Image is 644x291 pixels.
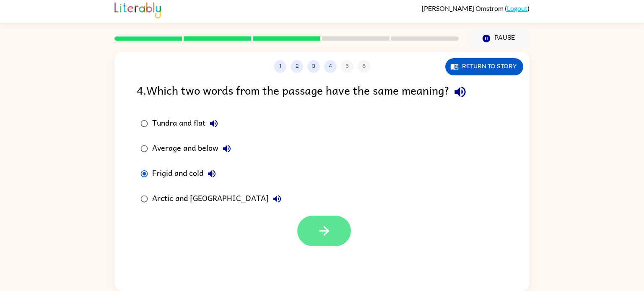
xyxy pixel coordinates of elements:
div: ( ) [422,4,530,12]
div: Frigid and cold [152,165,220,182]
a: Logout [507,4,527,12]
button: 1 [274,60,286,73]
button: 2 [291,60,303,73]
button: 3 [307,60,320,73]
button: 4 [324,60,337,73]
button: Frigid and cold [203,165,220,182]
button: Average and below [218,140,235,157]
button: Pause [469,29,530,48]
span: [PERSON_NAME] Omstrom [422,4,505,12]
div: Arctic and [GEOGRAPHIC_DATA] [152,191,286,207]
button: Return to story [445,58,523,75]
button: Arctic and [GEOGRAPHIC_DATA] [269,191,286,207]
div: Average and below [152,140,235,157]
div: Tundra and flat [152,115,222,132]
div: 4 . Which two words from the passage have the same meaning? [137,81,507,103]
button: Tundra and flat [205,115,222,132]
